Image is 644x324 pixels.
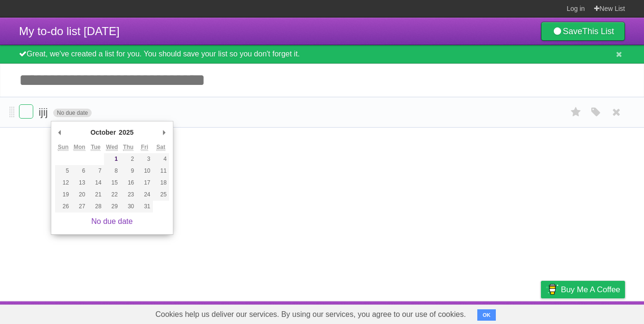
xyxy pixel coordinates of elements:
a: Privacy [529,304,553,322]
button: 19 [55,189,71,201]
button: 10 [136,165,152,177]
button: 31 [136,201,152,213]
button: 2 [120,153,136,165]
span: ijij [38,106,50,118]
a: Developers [446,304,484,322]
abbr: Monday [74,144,85,151]
button: 21 [87,189,104,201]
button: 16 [120,177,136,189]
button: 24 [136,189,152,201]
b: This List [582,27,614,36]
button: 26 [55,201,71,213]
button: 28 [87,201,104,213]
button: 18 [153,177,169,189]
a: Terms [496,304,517,322]
abbr: Thursday [123,144,133,151]
img: Buy me a coffee [546,281,559,297]
a: No due date [91,217,133,225]
label: Star task [567,104,585,120]
div: 2025 [117,125,135,139]
button: 11 [153,165,169,177]
button: 14 [87,177,104,189]
button: 15 [104,177,120,189]
button: Next Month [160,125,169,139]
button: OK [477,309,496,321]
button: 13 [71,177,87,189]
button: 1 [104,153,120,165]
abbr: Tuesday [91,144,100,151]
button: 12 [55,177,71,189]
button: 30 [120,201,136,213]
button: 6 [71,165,87,177]
abbr: Saturday [156,144,165,151]
button: Previous Month [55,125,65,139]
button: 22 [104,189,120,201]
abbr: Friday [141,144,148,151]
button: 7 [87,165,104,177]
button: 9 [120,165,136,177]
button: 20 [71,189,87,201]
a: About [415,304,435,322]
div: October [89,125,117,139]
button: 29 [104,201,120,213]
button: 25 [153,189,169,201]
a: Buy me a coffee [541,281,625,298]
span: No due date [53,109,92,117]
span: Buy me a coffee [561,281,620,298]
span: My to-do list [DATE] [19,25,120,37]
a: Suggest a feature [565,304,625,322]
button: 17 [136,177,152,189]
abbr: Sunday [58,144,69,151]
span: Cookies help us deliver our services. By using our services, you agree to our use of cookies. [146,305,475,324]
abbr: Wednesday [106,144,118,151]
button: 5 [55,165,71,177]
label: Done [19,104,33,119]
button: 23 [120,189,136,201]
button: 8 [104,165,120,177]
a: SaveThis List [541,22,625,41]
button: 4 [153,153,169,165]
button: 27 [71,201,87,213]
button: 3 [136,153,152,165]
